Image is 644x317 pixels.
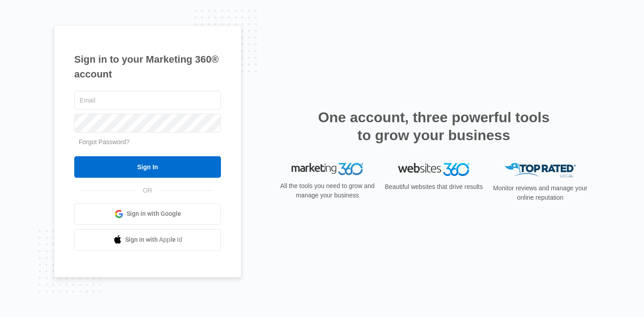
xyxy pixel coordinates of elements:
[504,163,576,178] img: Top Rated Local
[79,138,130,146] a: Forgot Password?
[74,203,221,225] a: Sign in with Google
[74,156,221,178] input: Sign In
[74,229,221,251] a: Sign in with Apple Id
[292,163,363,176] img: Marketing 360
[384,182,484,192] p: Beautiful websites that drive results
[490,184,590,202] p: Monitor reviews and manage your online reputation
[315,108,552,144] h2: One account, three powerful tools to grow your business
[74,91,221,110] input: Email
[127,209,181,218] span: Sign in with Google
[398,163,470,176] img: Websites 360
[277,181,377,200] p: All the tools you need to grow and manage your business
[125,235,182,244] span: Sign in with Apple Id
[137,186,159,195] span: OR
[74,52,221,81] h1: Sign in to your Marketing 360® account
